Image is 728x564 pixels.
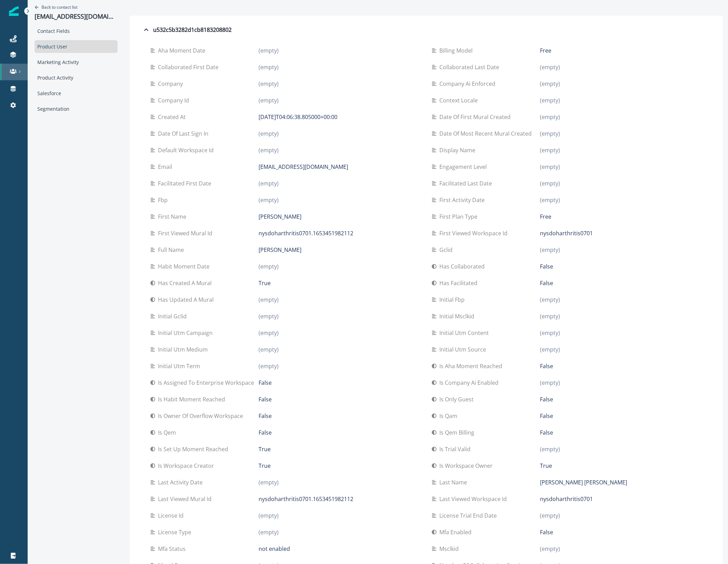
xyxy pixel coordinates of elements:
[439,246,455,254] p: Gclid
[540,511,560,520] p: (empty)
[259,179,279,188] p: (empty)
[439,445,473,453] p: Is trial valid
[41,4,77,10] p: Back to contact list
[158,46,208,55] p: Aha moment date
[540,395,553,403] p: False
[439,262,487,271] p: Has collaborated
[540,212,551,221] p: Free
[540,528,553,536] p: False
[259,279,271,287] p: True
[35,102,118,115] div: Segmentation
[439,146,478,154] p: Display name
[158,445,231,453] p: Is set up moment reached
[158,362,203,370] p: Initial utm term
[259,345,279,354] p: (empty)
[259,229,353,237] p: nysdoharthritis0701.1653451982112
[439,163,489,171] p: Engagement level
[259,295,279,304] p: (empty)
[259,129,279,138] p: (empty)
[158,146,216,154] p: Default workspace id
[35,25,118,37] div: Contact Fields
[142,26,232,34] div: u532c5b3282d1cb8183208802
[439,379,501,387] p: Is company ai enabled
[439,329,492,337] p: Initial utm content
[439,196,487,204] p: First activity date
[439,495,510,503] p: Last viewed workspace id
[540,428,553,437] p: False
[158,329,215,337] p: Initial utm campaign
[439,545,461,553] p: Msclkid
[158,196,170,204] p: Fbp
[540,113,560,121] p: (empty)
[158,412,246,420] p: Is owner of overflow workspace
[259,462,271,470] p: True
[540,163,560,171] p: (empty)
[259,329,279,337] p: (empty)
[158,179,214,188] p: Facilitated first date
[158,80,186,88] p: Company
[439,80,498,88] p: Company ai enforced
[540,379,560,387] p: (empty)
[439,129,534,138] p: Date of most recent mural created
[540,146,560,154] p: (empty)
[540,362,553,370] p: False
[158,63,221,71] p: Collaborated first date
[540,179,560,188] p: (empty)
[259,545,290,553] p: not enabled
[158,279,214,287] p: Has created a mural
[158,511,186,520] p: License id
[259,262,279,271] p: (empty)
[439,295,467,304] p: Initial fbp
[439,528,474,536] p: Mfa enabled
[158,345,211,354] p: Initial utm medium
[439,412,460,420] p: Is qam
[158,262,212,271] p: Habit moment date
[439,279,480,287] p: Has facilitated
[540,129,560,138] p: (empty)
[439,63,502,71] p: Collaborated last date
[259,412,272,420] p: False
[540,196,560,204] p: (empty)
[259,146,279,154] p: (empty)
[259,46,279,55] p: (empty)
[540,229,593,237] p: nysdoharthritis0701
[259,312,279,320] p: (empty)
[259,379,272,387] p: False
[259,163,348,171] p: [EMAIL_ADDRESS][DOMAIN_NAME]
[259,445,271,453] p: True
[158,428,179,437] p: Is qem
[158,113,188,121] p: Created at
[158,395,228,403] p: Is habit moment reached
[158,96,192,104] p: Company id
[137,23,716,37] button: u532c5b3282d1cb8183208802
[439,312,477,320] p: Initial msclkid
[540,478,627,486] p: [PERSON_NAME] [PERSON_NAME]
[540,246,560,254] p: (empty)
[540,545,560,553] p: (empty)
[259,428,272,437] p: False
[540,345,560,354] p: (empty)
[259,212,301,221] p: [PERSON_NAME]
[158,129,211,138] p: Date of last sign in
[439,229,510,237] p: First viewed workspace id
[439,462,495,470] p: Is workspace owner
[259,80,279,88] p: (empty)
[158,379,257,387] p: Is assigned to enterprise workspace
[259,528,279,536] p: (empty)
[540,329,560,337] p: (empty)
[259,63,279,71] p: (empty)
[259,246,301,254] p: [PERSON_NAME]
[540,63,560,71] p: (empty)
[158,528,194,536] p: License type
[35,56,118,69] div: Marketing Activity
[439,395,476,403] p: Is only guest
[540,412,553,420] p: False
[540,80,560,88] p: (empty)
[439,113,513,121] p: Date of first mural created
[439,428,477,437] p: Is qem billing
[259,113,337,121] p: [DATE]T04:06:38.805000+00:00
[158,312,189,320] p: Initial gclid
[35,4,77,10] button: Go back
[259,96,279,104] p: (empty)
[259,362,279,370] p: (empty)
